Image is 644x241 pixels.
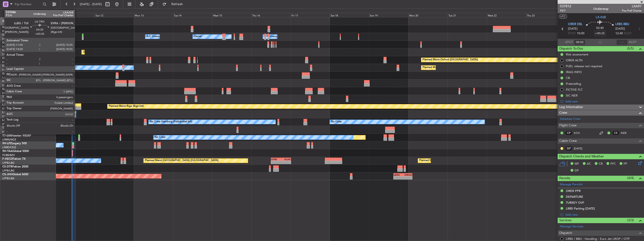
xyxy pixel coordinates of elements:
[12,11,50,15] span: Only With Activity
[422,64,496,71] div: Planned Maint [GEOGRAPHIC_DATA] ([GEOGRAPHIC_DATA])
[173,13,212,17] div: Tue 14
[419,157,493,164] div: Planned Maint [GEOGRAPHIC_DATA] ([GEOGRAPHIC_DATA])
[2,99,15,103] a: EGLF/FAB
[2,103,27,106] a: LX-TROLegacy 650
[2,76,15,79] a: LGAV/ATH
[369,13,408,17] div: Sun 19
[599,162,603,166] span: CR
[596,26,604,31] span: 02:40
[624,162,627,166] span: FP
[394,173,403,176] div: LEZG
[627,218,634,223] span: (3/3)
[2,107,16,110] a: EGGW/LTN
[167,3,187,6] span: Refresh
[2,80,29,83] a: G-ENRGPraetor 600
[629,40,636,45] span: ALDT
[422,56,478,63] div: Planned Maint Oxford ([GEOGRAPHIC_DATA])
[568,27,578,31] span: [DATE]
[448,13,487,17] div: Tue 21
[559,154,604,159] span: Dispatch Checks and Weather
[566,201,584,205] div: TURKEY OVF
[2,153,15,157] a: FCBB/BZV
[2,115,16,118] a: EDLW/DTM
[565,40,573,45] span: ATOT
[622,9,642,13] span: Pos Pref Charter
[566,82,581,86] div: Prebriefing
[575,162,579,166] span: MF
[146,33,166,40] div: A/C Unavailable
[2,88,34,91] a: G-VNORChallenger 650
[565,130,573,136] div: CP
[559,123,577,128] span: Flight Crew
[574,131,584,135] a: KCH
[95,13,134,17] div: Sun 12
[5,9,51,17] button: Only With Activity
[2,57,29,60] a: G-SIRSCitation Excel
[615,31,623,36] span: 12:40
[331,118,342,125] div: No Crew
[559,14,567,19] button: UTC
[264,33,284,40] div: A/C Unavailable
[194,33,202,40] div: Owner
[487,13,526,17] div: Wed 22
[559,176,570,181] span: Permits
[2,26,14,29] span: G-FOMO
[2,177,15,180] a: LFPB/LBG
[627,175,634,180] span: (4/4)
[565,99,642,103] div: Add new
[526,13,565,17] div: Thu 23
[621,131,631,135] a: NER
[2,49,28,52] span: G-[PERSON_NAME]
[403,176,412,179] div: -
[566,206,595,210] div: LRBS Parking [DATE]
[251,13,291,17] div: Thu 16
[2,65,30,67] a: G-JAGAPhenom 300
[2,165,28,168] a: CS-DTRFalcon 2000
[560,4,571,9] span: 537812
[566,58,583,62] div: ORER ALTN
[394,176,403,179] div: -
[559,46,583,51] span: Dispatch To-Dos
[2,57,11,60] span: G-SIRS
[560,9,571,13] span: P2/7
[577,31,584,36] span: 10:00
[2,41,41,44] a: G-GARECessna Citation XLS+
[2,111,11,114] span: LX-INB
[622,4,642,9] span: LXA97
[559,110,567,116] span: Crew
[596,15,606,20] span: LX-INB
[281,161,291,164] div: -
[565,146,573,151] div: ISP
[80,2,102,6] span: [DATE] - [DATE]
[2,68,16,72] a: EGGW/LTN
[2,37,16,41] a: EGGW/LTN
[281,158,291,161] div: KLAX
[566,189,581,193] div: ORER PPR
[2,173,28,176] a: CS-JHHGlobal 6000
[2,127,13,129] span: T7-DYN
[566,64,602,68] div: FUEL release not required
[2,96,12,98] span: T7-LZZI
[2,127,33,129] a: T7-DYNChallenger 604
[575,168,579,173] span: DP
[2,80,13,83] span: G-ENRG
[134,13,173,17] div: Mon 13
[2,103,12,106] span: LX-TRO
[2,53,16,56] a: EGGW/LTN
[2,29,16,33] a: EGGW/LTN
[560,224,583,229] a: Manage Services
[403,173,412,176] div: KNUQ
[559,105,583,110] span: Leg Information
[145,157,219,164] div: Planned Maint [GEOGRAPHIC_DATA] ([GEOGRAPHIC_DATA])
[2,49,54,52] a: G-[PERSON_NAME]Cessna Citation XLS
[291,13,330,17] div: Fri 17
[568,22,583,27] span: ORER EBL
[14,1,41,8] input: Trip Number
[616,39,628,45] input: --:--
[57,9,65,13] div: [DATE]
[566,88,583,92] div: FICTIVE FLT
[2,45,16,48] a: EGNR/CEG
[2,134,11,137] span: T7-EMI
[568,31,576,36] span: ETOT
[566,76,570,80] div: CB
